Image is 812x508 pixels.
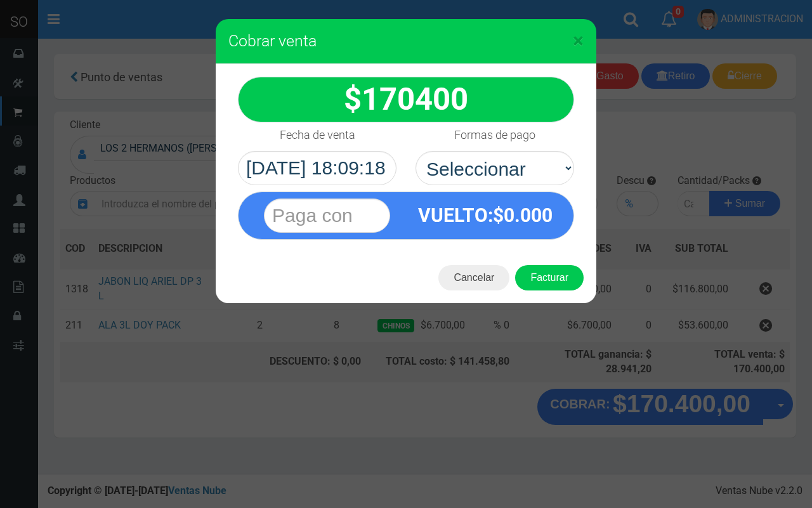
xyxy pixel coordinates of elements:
[418,204,488,226] span: VUELTO
[438,265,509,290] button: Cancelar
[418,204,553,226] strong: :$
[264,199,390,233] input: Paga con
[515,265,584,290] button: Facturar
[280,129,355,141] h4: Fecha de venta
[504,204,553,226] span: 0.000
[454,129,535,141] h4: Formas de pago
[344,81,468,117] strong: $
[573,29,584,53] span: ×
[573,30,584,51] button: Close
[362,81,468,117] span: 170400
[228,32,584,51] h3: Cobrar venta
